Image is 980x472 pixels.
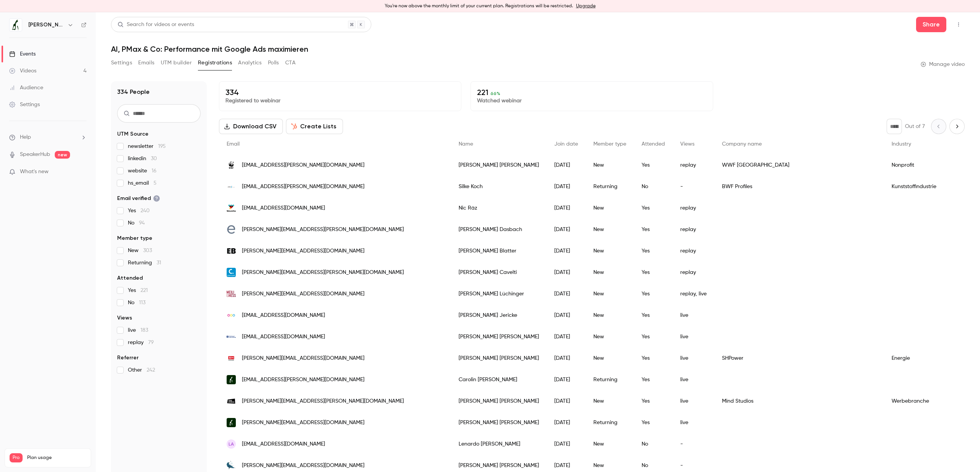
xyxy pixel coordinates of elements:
div: [DATE] [547,347,586,369]
div: [DATE] [547,369,586,390]
div: Events [9,50,36,58]
div: Yes [634,262,673,283]
div: Returning [586,412,634,433]
div: Nic Räz [451,197,547,219]
div: [DATE] [547,219,586,240]
h1: AI, PMax & Co: Performance mit Google Ads maximieren [111,44,965,54]
p: 221 [477,88,706,97]
span: Yes [128,207,150,215]
img: bwf-profiles.de [227,182,236,191]
span: Email verified [117,195,160,202]
div: live [673,369,714,390]
img: shpower.ch [227,354,236,363]
div: [DATE] [547,305,586,326]
div: Lenardo [PERSON_NAME] [451,433,547,455]
div: New [586,347,634,369]
div: New [586,326,634,347]
span: 79 [148,340,154,345]
button: UTM builder [161,57,192,69]
div: [DATE] [547,390,586,412]
span: [EMAIL_ADDRESS][DOMAIN_NAME] [242,333,325,341]
img: jvmimpact.ch [227,375,236,384]
span: [EMAIL_ADDRESS][DOMAIN_NAME] [242,440,325,448]
span: replay [128,339,154,346]
button: Emails [138,57,154,69]
span: Other [128,366,155,374]
span: 31 [157,260,161,265]
div: replay [673,262,714,283]
span: No [128,299,145,306]
span: Member type [117,234,152,242]
span: live [128,326,148,334]
span: Yes [128,287,148,294]
span: 242 [147,367,155,373]
div: Yes [634,369,673,390]
div: [PERSON_NAME] [PERSON_NAME] [451,412,547,433]
span: Join date [554,141,578,147]
div: [DATE] [547,262,586,283]
div: [DATE] [547,412,586,433]
span: Returning [128,259,161,267]
button: Download CSV [219,119,283,134]
span: Company name [722,141,762,147]
div: New [586,262,634,283]
div: New [586,390,634,412]
div: [PERSON_NAME] Jericke [451,305,547,326]
span: Views [117,314,132,322]
div: Returning [586,369,634,390]
p: Watched webinar [477,97,706,105]
div: Yes [634,326,673,347]
div: Returning [586,176,634,197]
div: [DATE] [547,283,586,305]
img: meilihess.ch [227,289,236,298]
span: [PERSON_NAME][EMAIL_ADDRESS][DOMAIN_NAME] [242,354,364,362]
div: live [673,326,714,347]
div: replay [673,154,714,176]
span: New [128,247,152,254]
span: 66 % [490,91,500,96]
div: New [586,219,634,240]
span: Pro [10,453,23,462]
span: 183 [140,328,148,333]
div: replay [673,197,714,219]
span: [PERSON_NAME][EMAIL_ADDRESS][DOMAIN_NAME] [242,247,364,255]
div: live [673,390,714,412]
span: [EMAIL_ADDRESS][DOMAIN_NAME] [242,311,325,320]
span: [EMAIL_ADDRESS][PERSON_NAME][DOMAIN_NAME] [242,161,364,169]
span: hs_email [128,179,157,187]
span: [EMAIL_ADDRESS][DOMAIN_NAME] [242,204,325,212]
section: facet-groups [117,130,201,374]
button: Polls [268,57,279,69]
div: [DATE] [547,326,586,347]
div: No [634,433,673,455]
div: live [673,305,714,326]
div: New [586,283,634,305]
a: Manage video [921,61,965,68]
span: [PERSON_NAME][EMAIL_ADDRESS][DOMAIN_NAME] [242,462,364,470]
div: No [634,176,673,197]
span: Attended [117,274,143,282]
div: New [586,305,634,326]
div: replay [673,219,714,240]
div: Yes [634,305,673,326]
div: [DATE] [547,176,586,197]
div: live [673,347,714,369]
div: New [586,197,634,219]
p: Registered to webinar [225,97,455,105]
div: Yes [634,390,673,412]
div: [PERSON_NAME] Blatter [451,240,547,262]
div: [PERSON_NAME] Lüchinger [451,283,547,305]
button: Share [916,17,946,32]
img: wwf.de [227,161,236,170]
div: [PERSON_NAME] Cavelti [451,262,547,283]
div: Yes [634,154,673,176]
img: contcept.ch [227,268,236,277]
img: ringier.ch [227,311,236,320]
span: UTM Source [117,130,149,138]
div: [DATE] [547,154,586,176]
button: Next page [949,119,965,134]
span: Views [680,141,694,147]
li: help-dropdown-opener [9,133,87,141]
div: BWF Profiles [714,176,884,197]
button: Settings [111,57,132,69]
